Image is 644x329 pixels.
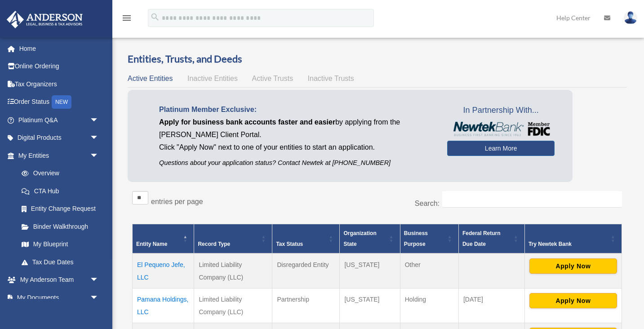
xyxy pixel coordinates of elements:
span: arrow_drop_down [90,129,108,147]
a: My Blueprint [13,236,108,253]
td: [DATE] [458,289,524,323]
img: Anderson Advisors Platinum Portal [4,11,85,28]
i: search [150,12,160,22]
a: menu [121,16,132,23]
a: My Documentsarrow_drop_down [6,289,112,307]
th: Tax Status: Activate to sort [272,224,340,254]
h3: Entities, Trusts, and Deeds [128,52,626,66]
p: Click "Apply Now" next to one of your entities to start an application. [159,141,434,154]
img: User Pic [624,11,637,24]
a: Overview [13,164,103,182]
td: Partnership [272,289,340,323]
td: Holding [400,289,458,323]
p: Questions about your application status? Contact Newtek at [PHONE_NUMBER] [159,157,434,169]
span: Organization State [343,230,376,247]
th: Record Type: Activate to sort [194,224,272,254]
span: Federal Return Due Date [462,230,501,247]
button: Apply Now [529,258,617,274]
a: Platinum Q&Aarrow_drop_down [6,111,112,129]
span: Business Purpose [404,230,428,247]
span: Record Type [198,241,230,247]
p: by applying from the [PERSON_NAME] Client Portal. [159,116,434,141]
a: Online Ordering [6,58,112,76]
a: Digital Productsarrow_drop_down [6,129,112,147]
td: [US_STATE] [340,253,400,289]
span: Active Entities [128,75,173,82]
span: arrow_drop_down [90,147,108,165]
span: Tax Status [276,241,303,247]
div: Try Newtek Bank [529,239,608,249]
th: Organization State: Activate to sort [340,224,400,254]
td: Pamana Holdings, LLC [133,289,194,323]
p: Platinum Member Exclusive: [159,103,434,116]
span: Active Trusts [252,75,293,82]
a: Learn More [447,141,555,156]
a: My Entitiesarrow_drop_down [6,147,108,164]
td: Disregarded Entity [272,253,340,289]
span: arrow_drop_down [90,271,108,289]
img: NewtekBankLogoSM.png [452,122,550,136]
a: CTA Hub [13,182,108,200]
a: Tax Organizers [6,75,112,93]
i: menu [121,13,132,23]
th: Entity Name: Activate to invert sorting [133,224,194,254]
span: Entity Name [136,241,167,247]
button: Apply Now [529,293,617,308]
a: Order StatusNEW [6,93,112,111]
span: Inactive Entities [187,75,238,82]
span: Inactive Trusts [308,75,354,82]
label: entries per page [151,198,203,205]
td: El Pequeno Jefe, LLC [133,253,194,289]
a: Home [6,40,112,58]
a: My Anderson Teamarrow_drop_down [6,271,112,289]
th: Federal Return Due Date: Activate to sort [458,224,524,254]
span: arrow_drop_down [90,289,108,307]
label: Search: [415,200,440,207]
div: NEW [52,95,71,109]
span: In Partnership With... [447,103,555,118]
a: Entity Change Request [13,200,108,218]
span: arrow_drop_down [90,111,108,129]
td: Other [400,253,458,289]
span: Apply for business bank accounts faster and easier [159,118,335,126]
a: Binder Walkthrough [13,218,108,236]
td: Limited Liability Company (LLC) [194,253,272,289]
a: Tax Due Dates [13,253,108,271]
td: [US_STATE] [340,289,400,323]
th: Try Newtek Bank : Activate to sort [524,224,622,254]
th: Business Purpose: Activate to sort [400,224,458,254]
td: Limited Liability Company (LLC) [194,289,272,323]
